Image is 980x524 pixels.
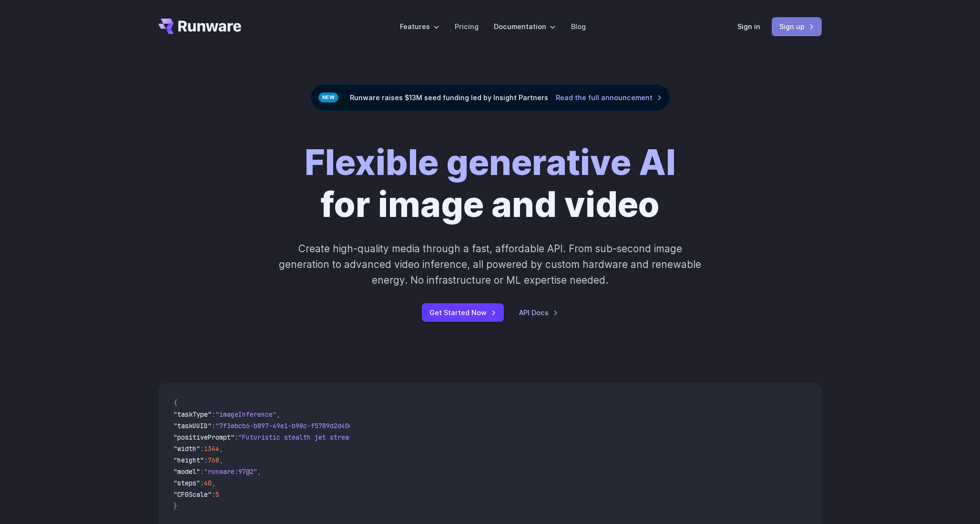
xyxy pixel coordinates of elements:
span: "7f3ebcb6-b897-49e1-b98c-f5789d2d40d7" [215,421,360,430]
span: "model" [174,467,200,476]
span: "CFGScale" [174,490,212,499]
a: API Docs [519,307,558,318]
span: 768 [208,456,219,464]
span: : [212,410,215,419]
span: "width" [174,444,200,453]
span: 5 [215,490,219,499]
span: : [200,444,204,453]
p: Create high-quality media through a fast, affordable API. From sub-second image generation to adv... [278,241,703,288]
label: Documentation [494,21,556,32]
span: : [212,490,215,499]
span: : [212,421,215,430]
span: , [212,479,215,487]
a: Sign up [772,17,822,36]
strong: Flexible generative AI [305,141,676,184]
h1: for image and video [305,142,676,226]
span: "taskUUID" [174,421,212,430]
a: Pricing [455,21,479,32]
span: "runware:97@2" [204,467,257,476]
a: Get Started Now [422,303,504,322]
span: { [174,399,177,407]
span: , [219,444,223,453]
a: Go to / [158,19,241,34]
span: 1344 [204,444,219,453]
label: Features [400,21,439,32]
span: "height" [174,456,204,464]
span: "taskType" [174,410,212,419]
span: , [276,410,280,419]
div: Runware raises $13M seed funding led by Insight Partners [310,84,670,111]
span: : [200,479,204,487]
span: 40 [204,479,212,487]
span: } [174,502,177,510]
a: Read the full announcement [556,92,662,103]
span: : [200,467,204,476]
span: "steps" [174,479,200,487]
span: "positivePrompt" [174,433,235,442]
span: "imageInference" [215,410,276,419]
span: : [235,433,238,442]
span: , [257,467,261,476]
span: "Futuristic stealth jet streaking through a neon-lit cityscape with glowing purple exhaust" [238,433,585,442]
a: Blog [571,21,586,32]
span: , [219,456,223,464]
span: : [204,456,208,464]
a: Sign in [737,21,760,32]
